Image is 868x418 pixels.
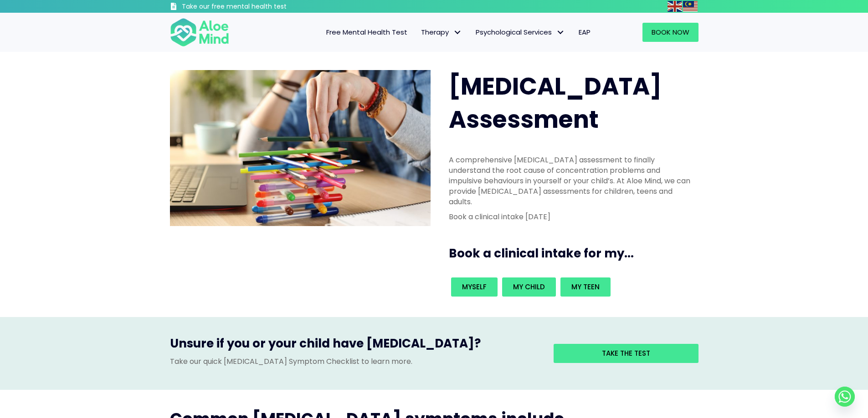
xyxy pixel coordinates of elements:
h3: Take our free mental health test [182,2,335,11]
p: Book a clinical intake [DATE] [449,212,693,222]
a: Free Mental Health Test [319,23,414,42]
img: en [668,1,682,12]
a: Malay [683,1,699,11]
h3: Book a clinical intake for my... [449,245,702,262]
p: A comprehensive [MEDICAL_DATA] assessment to finally understand the root cause of concentration p... [449,155,693,207]
span: My teen [571,282,600,292]
a: Book Now [642,23,699,42]
a: Whatsapp [835,387,855,407]
a: TherapyTherapy: submenu [414,23,469,42]
a: Take the test [554,344,699,363]
span: My child [513,282,545,292]
span: Take the test [602,348,650,358]
a: English [668,1,683,11]
span: Free Mental Health Test [326,27,407,37]
span: Book Now [652,27,689,37]
span: Psychological Services [476,27,565,37]
span: Psychological Services: submenu [554,26,567,39]
div: Book an intake for my... [449,275,693,299]
a: Take our free mental health test [170,2,335,13]
img: ADHD photo [170,70,431,226]
nav: Menu [241,23,597,42]
a: Myself [451,277,498,297]
h3: Unsure if you or your child have [MEDICAL_DATA]? [170,335,540,356]
a: My teen [560,277,611,297]
span: [MEDICAL_DATA] Assessment [449,70,662,136]
img: Aloe mind Logo [170,17,229,47]
a: EAP [572,23,597,42]
a: My child [502,277,556,297]
p: Take our quick [MEDICAL_DATA] Symptom Checklist to learn more. [170,356,540,367]
span: Therapy [421,27,462,37]
a: Psychological ServicesPsychological Services: submenu [469,23,572,42]
span: Myself [462,282,487,292]
span: Therapy: submenu [451,26,464,39]
span: EAP [579,27,591,37]
img: ms [683,1,698,12]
